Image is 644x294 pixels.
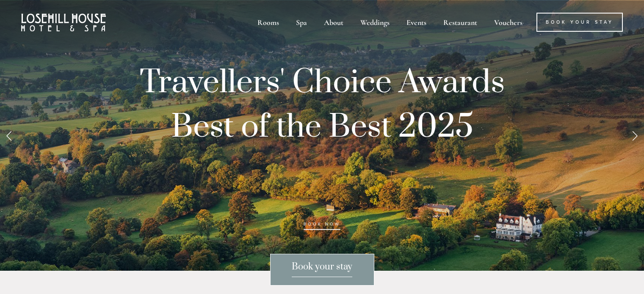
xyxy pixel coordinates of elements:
div: Events [399,13,434,32]
p: Travellers' Choice Awards Best of the Best 2025 [106,60,538,238]
div: Restaurant [436,13,485,32]
a: Vouchers [486,13,530,32]
span: Book your stay [292,261,352,277]
div: Spa [288,13,315,32]
a: Book Your Stay [536,13,623,32]
a: BOOK NOW [304,222,340,230]
img: Losehill House [21,14,106,31]
div: About [316,13,351,32]
a: Next Slide [625,123,644,148]
div: Rooms [250,13,287,32]
div: Weddings [353,13,397,32]
a: Book your stay [270,254,374,286]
